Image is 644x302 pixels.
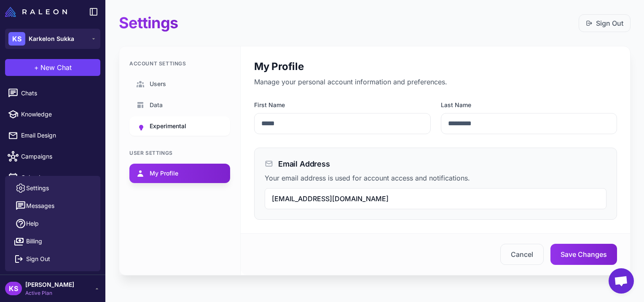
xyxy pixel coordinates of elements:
[5,29,100,49] button: KSKarkelon Sukka
[3,127,102,144] a: Email Design
[5,7,67,17] img: Raleon Logo
[586,18,623,28] a: Sign Out
[278,158,330,170] h3: Email Address
[34,62,39,73] span: +
[272,194,389,203] span: [EMAIL_ADDRESS][DOMAIN_NAME]
[3,105,102,123] a: Knowledge
[129,60,230,67] div: Account Settings
[40,62,72,73] span: New Chat
[150,100,163,110] span: Data
[150,79,166,89] span: Users
[8,215,97,232] a: Help
[29,34,74,43] span: Karkelon Sukka
[129,95,230,115] a: Data
[26,254,50,264] span: Sign Out
[119,13,178,32] h1: Settings
[150,121,186,131] span: Experimental
[5,282,22,295] div: KS
[150,169,178,178] span: My Profile
[500,244,544,265] button: Cancel
[3,84,102,102] a: Chats
[254,100,431,110] label: First Name
[21,131,95,140] span: Email Design
[25,289,74,297] span: Active Plan
[26,237,42,246] span: Billing
[8,32,25,46] div: KS
[129,149,230,157] div: User Settings
[550,244,617,265] button: Save Changes
[21,173,95,182] span: Calendar
[8,197,97,215] button: Messages
[5,59,100,76] button: +New Chat
[254,77,617,87] p: Manage your personal account information and preferences.
[3,148,102,165] a: Campaigns
[129,116,230,136] a: Experimental
[26,201,54,210] span: Messages
[21,110,95,119] span: Knowledge
[609,268,634,294] a: Avoin keskustelu
[441,100,617,110] label: Last Name
[579,14,631,32] button: Sign Out
[21,89,95,98] span: Chats
[265,173,606,183] p: Your email address is used for account access and notifications.
[21,152,95,161] span: Campaigns
[129,164,230,183] a: My Profile
[254,60,617,73] h2: My Profile
[3,169,102,186] a: Calendar
[25,280,74,289] span: [PERSON_NAME]
[129,74,230,94] a: Users
[8,250,97,268] button: Sign Out
[26,219,39,228] span: Help
[26,183,49,193] span: Settings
